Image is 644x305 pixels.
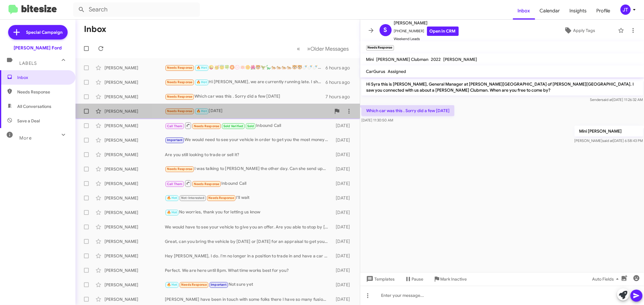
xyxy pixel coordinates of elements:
[167,66,193,70] span: Needs Response
[573,25,595,36] span: Apply Tags
[384,25,387,35] span: S
[331,195,355,201] div: [DATE]
[165,137,331,143] div: We would need to see your vehicle in order to get you the most money a possible. The process only...
[104,296,165,302] div: [PERSON_NAME]
[167,109,193,113] span: Needs Response
[104,166,165,172] div: [PERSON_NAME]
[104,79,165,85] div: [PERSON_NAME]
[104,94,165,100] div: [PERSON_NAME]
[17,89,69,95] span: Needs Response
[165,93,325,100] div: Which car was this . Sorry did a few [DATE]
[165,253,331,259] div: Hey [PERSON_NAME], I do. I'm no longer in a position to trade in and have a car payment. So I'll ...
[165,281,331,288] div: Not sure yet
[590,97,643,102] span: Sender [DATE] 11:26:32 AM
[104,238,165,244] div: [PERSON_NAME]
[14,45,62,51] div: [PERSON_NAME] Ford
[543,25,615,36] button: Apply Tags
[388,69,406,74] span: Assigned
[165,108,331,115] div: [DATE]
[602,97,612,102] span: said at
[104,195,165,201] div: [PERSON_NAME]
[167,283,177,287] span: 🔥 Hot
[181,283,207,287] span: Needs Response
[165,122,331,129] div: Inbound Call
[165,238,331,244] div: Great, can you bring the vehicle by [DATE] or [DATE] for an appraisal to get you the most money a...
[197,80,207,84] span: 🔥 Hot
[293,42,304,55] button: Previous
[211,283,226,287] span: Important
[165,180,331,187] div: Inbound Call
[8,25,68,39] a: Special Campaign
[427,27,459,36] a: Open in CRM
[165,194,331,201] div: I'll wait
[376,57,429,62] span: [PERSON_NAME] Clubman
[167,124,183,128] span: Call Them
[167,95,193,99] span: Needs Response
[181,196,204,200] span: Not-Interested
[592,2,615,20] span: Profile
[17,118,40,124] span: Save a Deal
[304,42,353,55] button: Next
[331,296,355,302] div: [DATE]
[513,2,535,20] a: Inbox
[360,274,400,285] button: Templates
[394,36,459,42] span: Weekend Leads
[331,137,355,143] div: [DATE]
[167,210,177,214] span: 🔥 Hot
[167,80,193,84] span: Needs Response
[620,5,631,15] div: JT
[247,124,254,128] span: Sold
[361,79,643,96] p: Hi Syra this is [PERSON_NAME], General Manager at [PERSON_NAME][GEOGRAPHIC_DATA] of [PERSON_NAME]...
[104,282,165,288] div: [PERSON_NAME]
[394,19,459,27] span: [PERSON_NAME]
[167,196,177,200] span: 🔥 Hot
[294,42,353,55] nav: Page navigation example
[331,181,355,187] div: [DATE]
[104,181,165,187] div: [PERSON_NAME]
[325,94,355,100] div: 7 hours ago
[565,2,592,20] span: Insights
[194,124,219,128] span: Needs Response
[104,152,165,158] div: [PERSON_NAME]
[331,267,355,273] div: [DATE]
[104,137,165,143] div: [PERSON_NAME]
[444,57,477,62] span: [PERSON_NAME]
[197,66,207,70] span: 🔥 Hot
[167,138,183,142] span: Important
[331,224,355,230] div: [DATE]
[361,118,393,122] span: [DATE] 11:30:50 AM
[17,103,51,109] span: All Conversations
[325,79,355,85] div: 6 hours ago
[325,65,355,71] div: 6 hours ago
[165,224,331,230] div: We would have to see your vehicle to give you an offer. Are you able to stop by [DATE] ?
[167,167,193,171] span: Needs Response
[208,196,234,200] span: Needs Response
[104,65,165,71] div: [PERSON_NAME]
[26,29,63,35] span: Special Campaign
[73,2,200,17] input: Search
[574,126,643,137] p: Mini [PERSON_NAME]
[535,2,565,20] a: Calendar
[165,79,325,86] div: Hi [PERSON_NAME], we are currently running late. I should be there about 1500. Just looking at an...
[165,267,331,273] div: Perfect. We are here until 8pm. What time works best for you?
[615,5,637,15] button: JT
[167,182,183,186] span: Call Them
[104,253,165,259] div: [PERSON_NAME]
[165,209,331,216] div: No worries, thank you for letting us know
[165,152,331,158] div: Are you still looking to trade or sell it?
[365,274,395,285] span: Templates
[331,123,355,129] div: [DATE]
[400,274,428,285] button: Pause
[104,224,165,230] div: [PERSON_NAME]
[331,282,355,288] div: [DATE]
[331,166,355,172] div: [DATE]
[428,274,472,285] button: Mark Inactive
[366,57,374,62] span: Mini
[331,238,355,244] div: [DATE]
[307,45,311,52] span: »
[104,123,165,129] div: [PERSON_NAME]
[194,182,219,186] span: Needs Response
[311,46,349,52] span: Older Messages
[574,138,643,143] span: [PERSON_NAME] [DATE] 6:58:43 PM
